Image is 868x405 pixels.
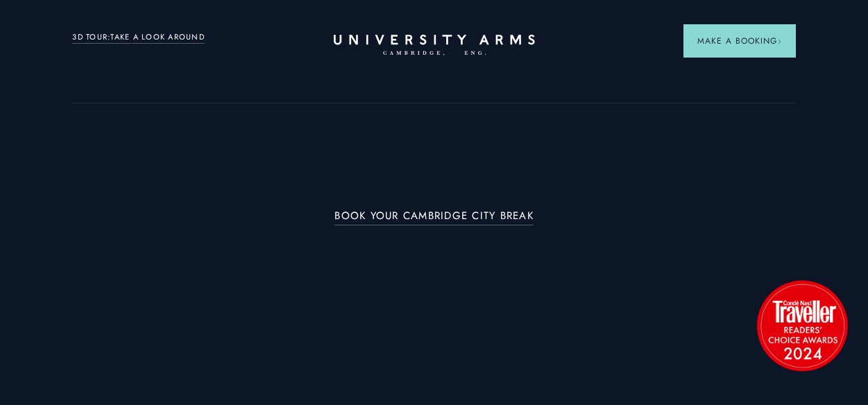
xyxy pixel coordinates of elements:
img: image-2524eff8f0c5d55edbf694693304c4387916dea5-1501x1501-png [750,273,854,377]
a: Home [334,35,535,56]
span: Make a Booking [697,35,782,47]
button: Make a BookingArrow icon [683,24,796,58]
a: 3D TOUR:TAKE A LOOK AROUND [72,31,205,44]
img: Arrow icon [777,39,782,44]
a: BOOK YOUR CAMBRIDGE CITY BREAK [334,210,534,226]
